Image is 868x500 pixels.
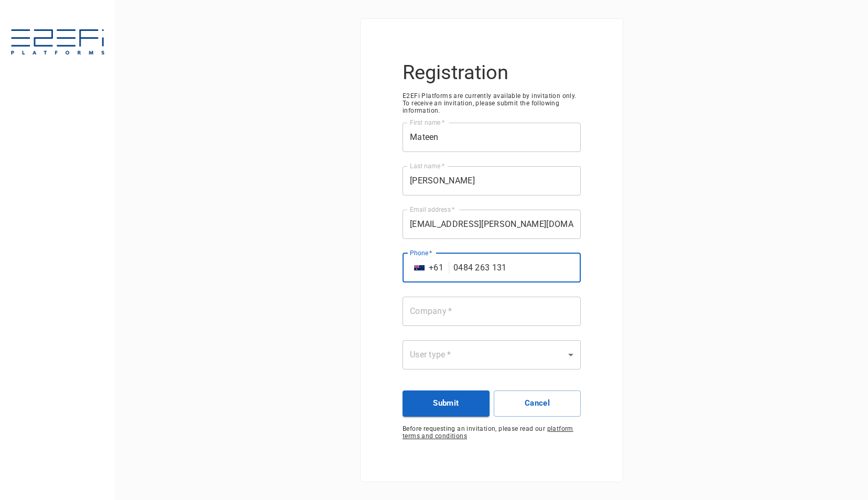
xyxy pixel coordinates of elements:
[410,248,432,257] label: Phone
[403,390,490,417] button: Submit
[410,118,444,127] label: First name
[10,29,105,57] img: E2EFiPLATFORMS-7f06cbf9.svg
[403,61,581,84] h3: Registration
[410,205,455,214] label: Email address
[410,258,429,277] button: Select country
[410,161,444,170] label: Last name
[414,265,425,270] img: unknown
[403,425,573,440] span: platform terms and conditions
[403,425,581,440] span: Before requesting an invitation, please read our
[403,92,581,114] span: E2EFi Platforms are currently available by invitation only. To receive an invitation, please subm...
[494,390,581,417] button: Cancel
